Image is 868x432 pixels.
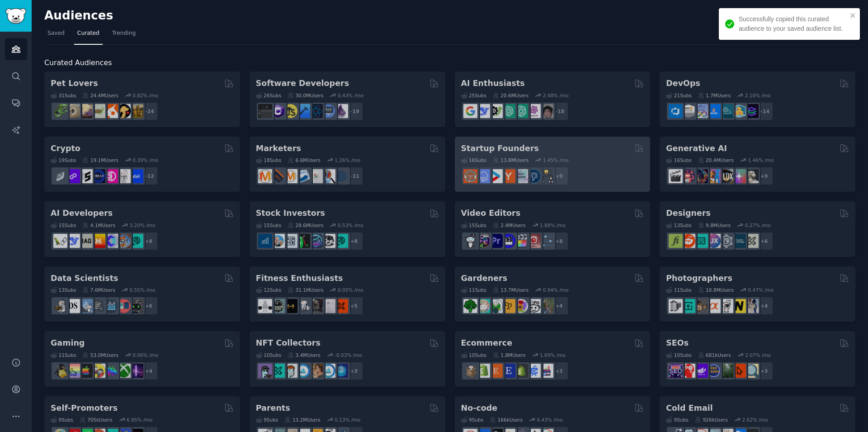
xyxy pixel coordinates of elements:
[47,29,65,38] span: Saved
[850,12,856,19] button: close
[109,26,139,45] a: Trending
[44,26,68,45] a: Saved
[739,14,847,33] div: Successfully copied this curated audience to your saved audience list.
[112,29,136,38] span: Trending
[74,26,103,45] a: Curated
[5,8,26,24] img: GummySearch logo
[77,29,99,38] span: Curated
[44,9,782,23] h2: Audiences
[44,57,112,69] span: Curated Audiences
